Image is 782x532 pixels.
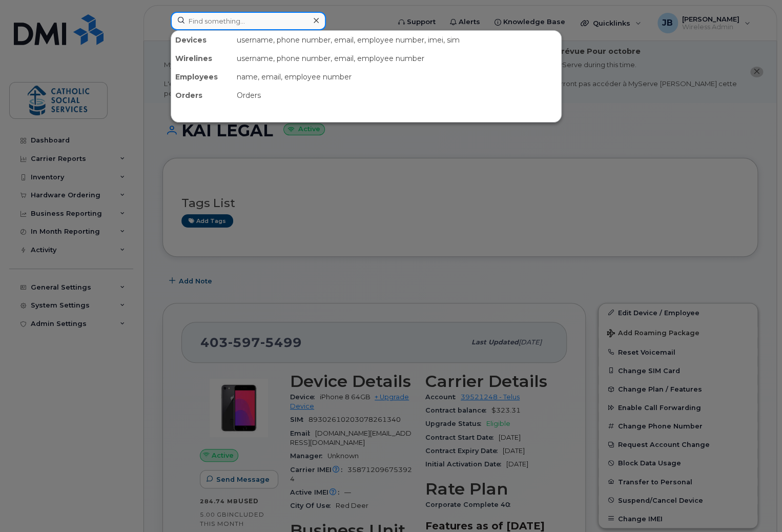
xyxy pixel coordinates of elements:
div: name, email, employee number [233,68,561,86]
div: Devices [171,31,233,49]
div: Employees [171,68,233,86]
div: Orders [233,86,561,105]
div: Orders [171,86,233,105]
div: Wirelines [171,49,233,68]
div: username, phone number, email, employee number, imei, sim [233,31,561,49]
iframe: Messenger Launcher [737,487,774,524]
div: username, phone number, email, employee number [233,49,561,68]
